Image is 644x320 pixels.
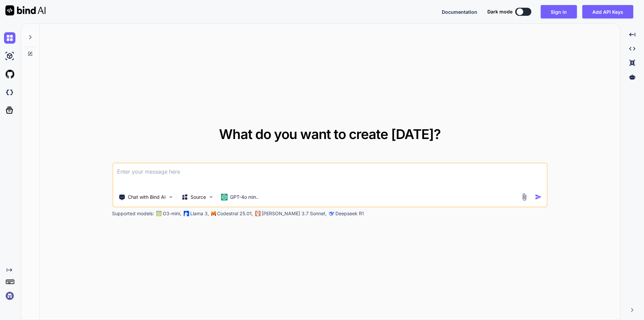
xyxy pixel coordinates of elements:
p: Source [191,194,206,200]
img: Pick Models [208,194,214,200]
button: Documentation [442,8,477,15]
p: [PERSON_NAME] 3.7 Sonnet, [262,210,327,217]
img: attachment [521,193,528,201]
p: Deepseek R1 [335,210,364,217]
p: O3-mini, [163,210,181,217]
button: Sign in [541,5,577,18]
img: GPT-4o mini [221,194,227,200]
img: GPT-4 [156,211,161,216]
img: signin [4,290,15,302]
img: githubLight [4,68,15,80]
img: icon [535,193,542,200]
img: Mistral-AI [211,211,216,216]
p: Llama 3, [190,210,209,217]
img: Llama2 [183,211,189,216]
img: claude [329,211,334,216]
img: Pick Tools [168,194,173,200]
span: Dark mode [487,8,513,15]
img: darkCloudIdeIcon [4,87,15,98]
img: chat [4,32,15,44]
button: Add API Keys [582,5,633,18]
p: Supported models: [112,210,154,217]
img: ai-studio [4,50,15,62]
img: claude [255,211,260,216]
p: Codestral 25.01, [217,210,253,217]
p: GPT-4o min.. [230,194,259,200]
p: Chat with Bind AI [128,194,166,200]
span: Documentation [442,9,477,15]
span: What do you want to create [DATE]? [219,126,441,142]
img: Bind AI [5,5,46,15]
